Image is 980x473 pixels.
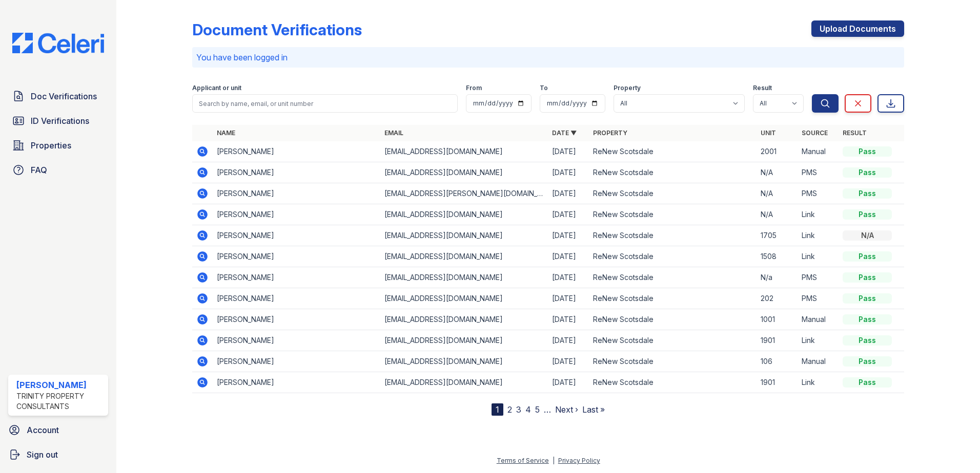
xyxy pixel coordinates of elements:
td: Manual [798,351,839,372]
td: [EMAIL_ADDRESS][DOMAIN_NAME] [380,330,548,351]
a: Last » [582,404,605,415]
td: [PERSON_NAME] [213,183,380,204]
td: [DATE] [548,225,589,246]
a: Result [843,129,867,137]
td: ReNew Scotsdale [589,309,757,330]
td: Manual [798,141,839,162]
span: ID Verifications [31,115,89,127]
label: To [540,84,548,92]
td: [DATE] [548,141,589,162]
div: Pass [843,293,892,304]
td: [DATE] [548,330,589,351]
td: N/A [757,204,798,225]
td: ReNew Scotsdale [589,267,757,288]
div: Pass [843,272,892,283]
td: [DATE] [548,288,589,309]
td: [DATE] [548,309,589,330]
p: You have been logged in [196,51,900,63]
td: [EMAIL_ADDRESS][DOMAIN_NAME] [380,267,548,288]
td: PMS [798,267,839,288]
td: Link [798,372,839,393]
td: 1508 [757,246,798,267]
td: 1705 [757,225,798,246]
a: 3 [516,404,521,415]
a: Name [217,129,235,137]
td: [DATE] [548,351,589,372]
div: Pass [843,251,892,262]
span: Sign out [27,448,58,461]
a: Account [4,420,112,440]
td: 1901 [757,372,798,393]
td: 1001 [757,309,798,330]
td: [PERSON_NAME] [213,330,380,351]
td: [DATE] [548,372,589,393]
a: Privacy Policy [558,457,600,464]
a: Next › [555,404,578,415]
td: ReNew Scotsdale [589,141,757,162]
td: [DATE] [548,162,589,183]
label: From [466,84,482,92]
div: Pass [843,209,892,220]
a: Sign out [4,444,112,465]
a: Unit [761,129,776,137]
td: [EMAIL_ADDRESS][PERSON_NAME][DOMAIN_NAME] [380,183,548,204]
span: Account [27,424,59,436]
td: [EMAIL_ADDRESS][DOMAIN_NAME] [380,141,548,162]
a: ID Verifications [8,111,108,131]
td: [EMAIL_ADDRESS][DOMAIN_NAME] [380,225,548,246]
a: 5 [535,404,540,415]
div: Document Verifications [192,20,362,39]
td: [PERSON_NAME] [213,204,380,225]
td: [PERSON_NAME] [213,351,380,372]
td: Link [798,204,839,225]
a: Property [593,129,627,137]
td: [DATE] [548,267,589,288]
td: 106 [757,351,798,372]
div: Pass [843,146,892,157]
td: ReNew Scotsdale [589,288,757,309]
a: Email [384,129,403,137]
td: 202 [757,288,798,309]
td: Link [798,246,839,267]
div: | [553,457,555,464]
a: Date ▼ [552,129,577,137]
span: Doc Verifications [31,90,97,102]
td: [PERSON_NAME] [213,309,380,330]
td: [DATE] [548,204,589,225]
td: ReNew Scotsdale [589,183,757,204]
div: Pass [843,356,892,367]
div: 1 [492,403,503,416]
input: Search by name, email, or unit number [192,94,458,113]
td: [EMAIL_ADDRESS][DOMAIN_NAME] [380,246,548,267]
td: [PERSON_NAME] [213,162,380,183]
td: PMS [798,183,839,204]
td: ReNew Scotsdale [589,162,757,183]
td: Link [798,330,839,351]
td: [PERSON_NAME] [213,225,380,246]
span: … [544,403,551,416]
div: Trinity Property Consultants [16,391,104,412]
td: ReNew Scotsdale [589,351,757,372]
label: Property [614,84,641,92]
td: PMS [798,162,839,183]
td: [PERSON_NAME] [213,288,380,309]
a: FAQ [8,160,108,180]
td: N/a [757,267,798,288]
td: [EMAIL_ADDRESS][DOMAIN_NAME] [380,162,548,183]
td: ReNew Scotsdale [589,330,757,351]
img: CE_Logo_Blue-a8612792a0a2168367f1c8372b55b34899dd931a85d93a1a3d3e32e68fde9ad4.png [4,33,112,53]
td: 1901 [757,330,798,351]
div: Pass [843,314,892,325]
td: [DATE] [548,183,589,204]
td: [EMAIL_ADDRESS][DOMAIN_NAME] [380,372,548,393]
a: 4 [525,404,531,415]
td: [PERSON_NAME] [213,141,380,162]
td: Link [798,225,839,246]
td: ReNew Scotsdale [589,246,757,267]
td: N/A [757,183,798,204]
a: Doc Verifications [8,86,108,106]
td: N/A [757,162,798,183]
td: ReNew Scotsdale [589,204,757,225]
td: [PERSON_NAME] [213,246,380,267]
